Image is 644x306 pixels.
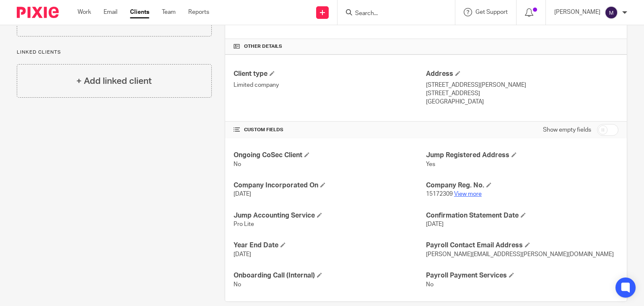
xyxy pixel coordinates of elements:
span: No [426,282,434,288]
span: No [234,282,241,288]
h4: Ongoing CoSec Client [234,151,426,160]
a: Reports [188,8,209,16]
h4: Jump Registered Address [426,151,618,160]
a: View more [454,191,482,197]
input: Search [354,10,430,18]
a: Clients [130,8,149,16]
p: [STREET_ADDRESS] [426,89,618,98]
span: Get Support [475,9,508,15]
p: [PERSON_NAME] [554,8,600,16]
label: Show empty fields [543,126,591,134]
span: Pro Lite [234,221,254,227]
h4: Payroll Contact Email Address [426,241,618,250]
h4: Client type [234,70,426,78]
span: [DATE] [426,221,444,227]
span: 15172309 [426,191,453,197]
img: svg%3E [605,6,618,19]
p: Linked clients [17,49,212,56]
span: [DATE] [234,191,251,197]
h4: + Add linked client [76,75,152,88]
h4: CUSTOM FIELDS [234,127,426,133]
h4: Jump Accounting Service [234,211,426,220]
h4: Address [426,70,618,78]
span: Other details [244,43,282,50]
h4: Confirmation Statement Date [426,211,618,220]
p: [STREET_ADDRESS][PERSON_NAME] [426,81,618,89]
h4: Company Incorporated On [234,181,426,190]
a: Team [162,8,176,16]
h4: Payroll Payment Services [426,271,618,280]
h4: Year End Date [234,241,426,250]
h4: Company Reg. No. [426,181,618,190]
p: [GEOGRAPHIC_DATA] [426,98,618,106]
img: Pixie [17,7,59,18]
span: [PERSON_NAME][EMAIL_ADDRESS][PERSON_NAME][DOMAIN_NAME] [426,252,614,257]
span: No [234,161,241,167]
span: Yes [426,161,435,167]
span: [DATE] [234,252,251,257]
h4: Onboarding Call (Internal) [234,271,426,280]
a: Work [78,8,91,16]
p: Limited company [234,81,426,89]
a: Email [104,8,117,16]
